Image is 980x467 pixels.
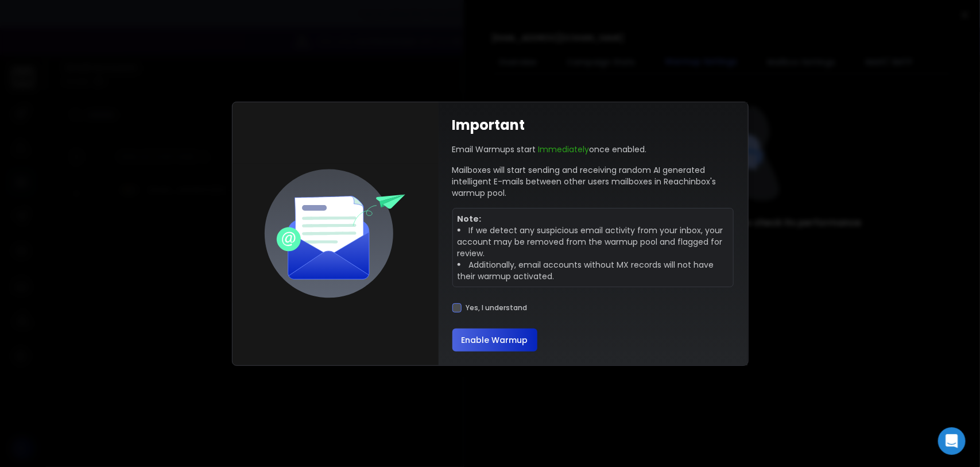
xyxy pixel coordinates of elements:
button: Enable Warmup [452,329,537,352]
h1: Important [452,116,525,134]
p: Email Warmups start once enabled. [452,144,647,155]
label: Yes, I understand [466,303,528,312]
p: Note: [458,213,729,225]
p: Mailboxes will start sending and receiving random AI generated intelligent E-mails between other ... [452,164,734,199]
span: Immediately [539,144,590,155]
li: If we detect any suspicious email activity from your inbox, your account may be removed from the ... [458,225,729,259]
li: Additionally, email accounts without MX records will not have their warmup activated. [458,259,729,282]
div: Open Intercom Messenger [938,427,966,455]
